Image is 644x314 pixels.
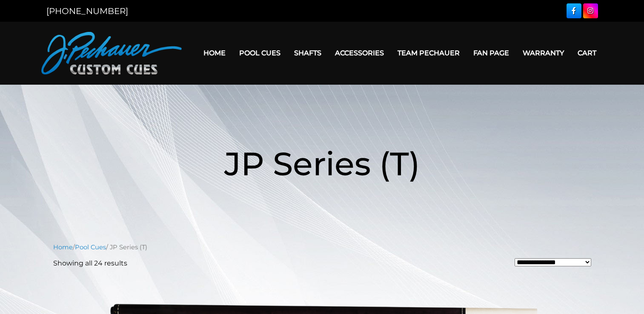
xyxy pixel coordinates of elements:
[197,42,232,64] a: Home
[224,144,420,183] span: JP Series (T)
[571,42,603,64] a: Cart
[467,42,516,64] a: Fan Page
[53,258,127,268] p: Showing all 24 results
[232,42,287,64] a: Pool Cues
[391,42,467,64] a: Team Pechauer
[46,6,128,16] a: [PHONE_NUMBER]
[75,243,106,251] a: Pool Cues
[41,32,182,74] img: Pechauer Custom Cues
[516,42,571,64] a: Warranty
[287,42,328,64] a: Shafts
[53,243,591,252] nav: Breadcrumb
[515,258,591,266] select: Shop order
[53,243,73,251] a: Home
[328,42,391,64] a: Accessories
